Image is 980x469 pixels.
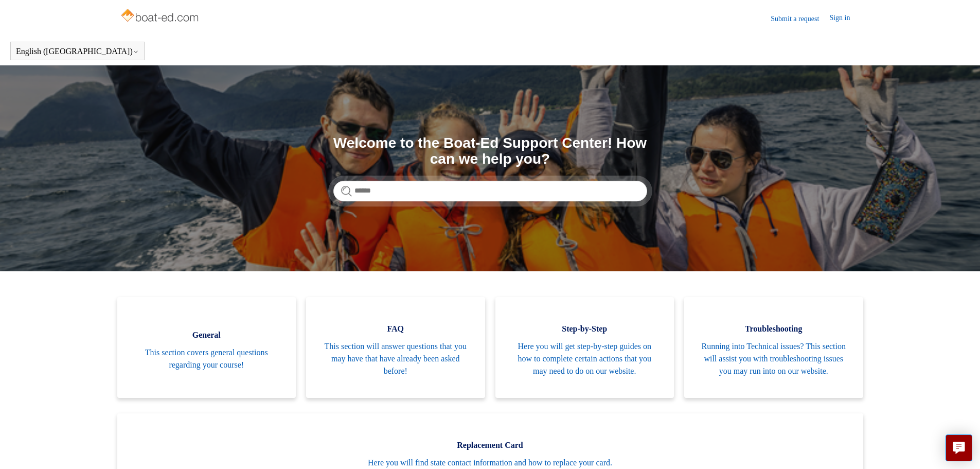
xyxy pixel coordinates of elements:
[322,323,470,335] span: FAQ
[133,329,281,341] span: General
[333,181,647,201] input: Search
[829,12,860,25] a: Sign in
[120,6,202,27] img: Boat-Ed Help Center home page
[511,340,659,377] span: Here you will get step-by-step guides on how to complete certain actions that you may need to do ...
[495,297,674,398] a: Step-by-Step Here you will get step-by-step guides on how to complete certain actions that you ma...
[322,340,470,377] span: This section will answer questions that you may have that have already been asked before!
[684,297,863,398] a: Troubleshooting Running into Technical issues? This section will assist you with troubleshooting ...
[771,13,829,24] a: Submit a request
[133,346,281,371] span: This section covers general questions regarding your course!
[700,340,848,377] span: Running into Technical issues? This section will assist you with troubleshooting issues you may r...
[511,323,659,335] span: Step-by-Step
[133,457,848,469] span: Here you will find state contact information and how to replace your card.
[16,47,139,56] button: English ([GEOGRAPHIC_DATA])
[306,297,485,398] a: FAQ This section will answer questions that you may have that have already been asked before!
[333,135,647,167] h1: Welcome to the Boat-Ed Support Center! How can we help you?
[117,297,296,398] a: General This section covers general questions regarding your course!
[700,323,848,335] span: Troubleshooting
[946,435,972,461] button: Live chat
[133,439,848,451] span: Replacement Card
